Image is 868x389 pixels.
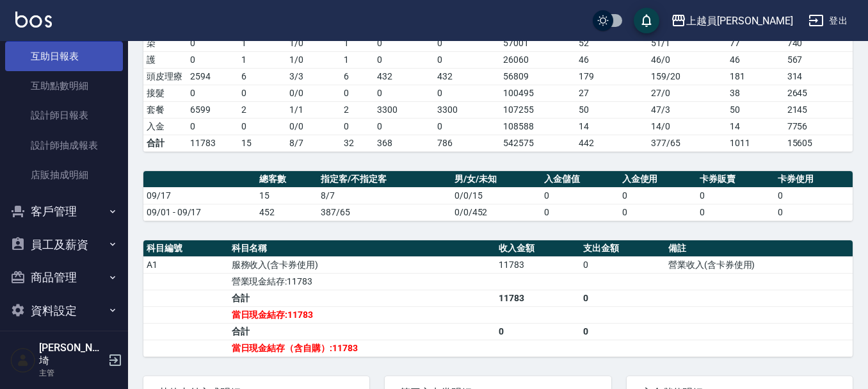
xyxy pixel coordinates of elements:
td: 當日現金結存:11783 [229,306,495,323]
img: Person [10,347,36,373]
td: 0/0/15 [451,187,541,204]
td: 26060 [500,51,575,68]
td: 179 [575,68,648,85]
td: 0 [341,85,374,101]
td: 77 [727,35,784,51]
td: 0 [541,204,619,220]
td: 1 [341,35,374,51]
a: 互助日報表 [5,42,123,71]
th: 男/女/未知 [451,171,541,188]
th: 收入金額 [495,240,581,257]
td: 0 [619,204,697,220]
td: 0 [580,323,665,340]
p: 主管 [39,367,104,379]
td: 0 [580,256,665,273]
td: 2 [238,101,287,118]
button: 客戶管理 [5,195,123,228]
td: 1 [238,35,287,51]
a: 設計師日報表 [5,101,123,130]
a: 互助點數明細 [5,71,123,101]
td: 合計 [229,290,495,306]
td: 27 [575,85,648,101]
td: 100495 [500,85,575,101]
td: 51 / 1 [648,35,727,51]
td: 0 [238,118,287,135]
td: 1011 [727,135,784,151]
th: 入金使用 [619,171,697,188]
button: save [634,8,659,33]
td: 0 [374,35,434,51]
td: 09/17 [143,187,256,204]
td: 3300 [374,101,434,118]
td: 染 [143,35,187,51]
td: 0 [434,118,501,135]
th: 備註 [665,240,853,257]
button: 上越員[PERSON_NAME] [666,8,798,34]
th: 卡券販賣 [696,171,775,188]
td: 14 [727,118,784,135]
td: 50 [575,101,648,118]
td: 09/01 - 09/17 [143,204,256,220]
td: 542575 [500,135,575,151]
td: 14 / 0 [648,118,727,135]
td: 服務收入(含卡券使用) [229,256,495,273]
td: 0 [434,85,501,101]
td: 0 [374,51,434,68]
td: 0 / 0 [286,118,341,135]
td: 15 [238,135,287,151]
td: 442 [575,135,648,151]
td: 0 [619,187,697,204]
td: 0/0/452 [451,204,541,220]
td: 6599 [187,101,238,118]
td: 0 [187,35,238,51]
td: 0 [696,204,775,220]
td: 56809 [500,68,575,85]
td: 0 [341,118,374,135]
td: 1 [238,51,287,68]
td: 0 [495,323,581,340]
td: 0 [374,118,434,135]
td: 0 [541,187,619,204]
td: 0 [775,204,853,220]
th: 指定客/不指定客 [317,171,451,188]
td: 入金 [143,118,187,135]
td: 50 [727,101,784,118]
td: 護 [143,51,187,68]
td: 432 [434,68,501,85]
td: 3300 [434,101,501,118]
img: Logo [15,12,52,28]
td: 15 [256,187,317,204]
button: 員工及薪資 [5,228,123,261]
td: 46 [727,51,784,68]
td: 0 [696,187,775,204]
td: 38 [727,85,784,101]
td: 377/65 [648,135,727,151]
td: 0 [434,35,501,51]
td: 6 [238,68,287,85]
div: 上越員[PERSON_NAME] [686,13,793,29]
td: 46 [575,51,648,68]
td: 1 [341,51,374,68]
td: 452 [256,204,317,220]
td: 32 [341,135,374,151]
td: 47 / 3 [648,101,727,118]
td: 0 [775,187,853,204]
table: a dense table [143,240,853,357]
td: 27 / 0 [648,85,727,101]
td: 11783 [495,256,581,273]
td: 套餐 [143,101,187,118]
td: 當日現金結存（含自購）:11783 [229,340,495,356]
td: 181 [727,68,784,85]
a: 設計師抽成報表 [5,131,123,160]
td: 432 [374,68,434,85]
button: 資料設定 [5,294,123,327]
a: 店販抽成明細 [5,160,123,190]
th: 科目編號 [143,240,229,257]
th: 總客數 [256,171,317,188]
h5: [PERSON_NAME]埼 [39,342,104,367]
td: 387/65 [317,204,451,220]
td: 合計 [229,323,495,340]
td: 0 [187,118,238,135]
td: 57001 [500,35,575,51]
td: 11783 [495,290,581,306]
